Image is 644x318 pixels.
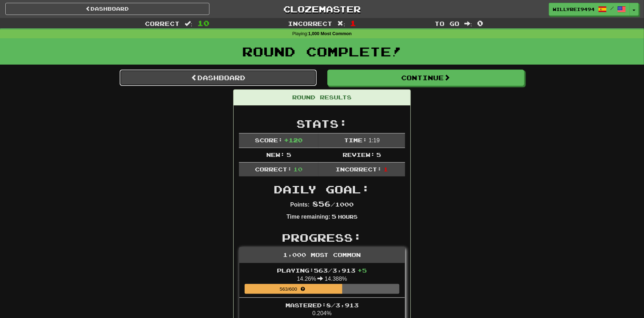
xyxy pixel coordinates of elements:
[308,31,351,36] strong: 1,000 Most Common
[239,183,405,195] h2: Daily Goal:
[245,284,342,294] div: Playing 563 sentences (14.388%)
[255,137,283,143] span: Score:
[376,151,381,158] span: 5
[280,286,307,292] small: 563 / 600
[344,137,367,143] span: Time:
[285,302,359,308] span: Mastered: 8 / 3,913
[338,21,345,27] span: :
[120,70,317,86] a: Dashboard
[2,44,642,59] h1: Round Complete!
[266,151,285,158] span: New:
[293,166,302,172] span: 10
[358,267,367,274] span: + 5
[610,6,614,11] span: /
[477,19,483,27] span: 0
[327,70,524,86] button: Continue
[332,213,336,220] span: 5
[343,151,375,158] span: Review:
[288,20,333,27] span: Incorrect
[239,232,405,243] h2: Progress:
[239,247,405,263] div: 1,000 Most Common
[290,202,310,208] strong: Points:
[312,199,331,208] span: 856
[277,267,367,274] span: Playing: 563 / 3,913
[197,19,209,27] span: 10
[383,166,388,172] span: 1
[286,151,291,158] span: 5
[220,3,424,15] a: Clozemaster
[5,3,209,15] a: Dashboard
[255,166,292,172] span: Correct:
[239,263,405,298] li: 14.26% 14.388%
[335,166,382,172] span: Incorrect:
[553,6,595,12] span: willyrei9494
[145,20,180,27] span: Correct
[464,21,472,27] span: :
[369,137,380,143] span: 1 : 19
[239,118,405,130] h2: Stats:
[284,137,302,143] span: + 120
[286,214,330,220] strong: Time remaining:
[350,19,356,27] span: 1
[234,90,410,105] div: Round Results
[435,20,459,27] span: To go
[312,201,354,208] span: / 1000
[549,3,630,16] a: willyrei9494 /
[185,21,192,27] span: :
[338,214,358,220] small: Hours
